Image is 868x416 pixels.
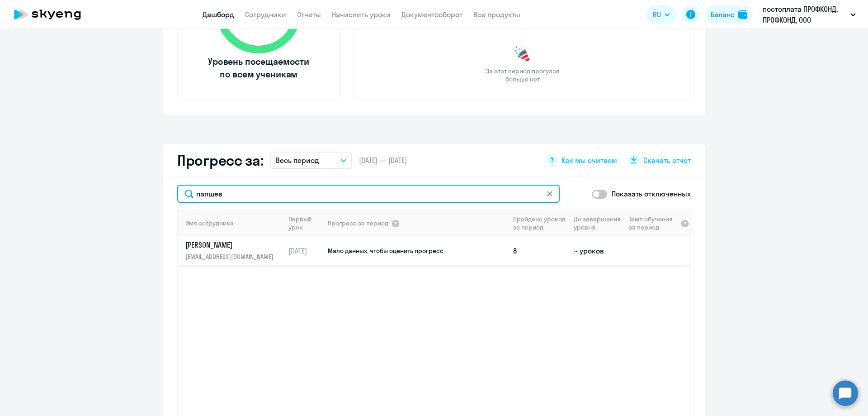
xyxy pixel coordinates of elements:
p: [PERSON_NAME] [185,240,278,250]
span: За этот период прогулов больше нет [485,67,561,83]
td: [DATE] [285,236,327,265]
span: [DATE] — [DATE] [359,155,407,165]
td: ~ уроков [570,236,625,265]
th: Имя сотрудника [178,210,285,236]
button: Весь период [270,152,352,169]
img: congrats [514,45,532,63]
p: Показать отключенных [612,188,691,199]
button: постоплата ПРОФКОНД, ПРОФКОНД, ООО [758,4,860,25]
img: balance [738,10,747,19]
a: Документооборот [401,10,462,19]
a: Отчеты [297,10,321,19]
td: 8 [509,236,570,265]
p: Весь период [276,155,319,166]
input: Поиск по имени, email, продукту или статусу [177,185,560,203]
span: Как мы считаем [561,155,617,165]
button: RU [646,5,676,24]
a: Все продукты [473,10,520,19]
span: RU [653,9,661,20]
h2: Прогресс за: [177,151,263,169]
div: Баланс [711,9,735,20]
p: постоплата ПРОФКОНД, ПРОФКОНД, ООО [763,4,847,25]
span: Уровень посещаемости по всем ученикам [207,55,311,81]
a: [PERSON_NAME][EMAIL_ADDRESS][DOMAIN_NAME] [185,240,284,262]
a: Дашборд [203,10,234,19]
span: Темп обучения за период [629,215,678,231]
p: [EMAIL_ADDRESS][DOMAIN_NAME] [185,252,278,262]
span: Скачать отчет [643,155,691,165]
span: Прогресс за период [328,219,388,227]
th: Первый урок [285,210,327,236]
th: Пройдено уроков за период [509,210,570,236]
span: Мало данных, чтобы оценить прогресс [328,247,443,255]
a: Начислить уроки [332,10,391,19]
button: Балансbalance [705,5,753,24]
th: До завершения уровня [570,210,625,236]
a: Сотрудники [245,10,286,19]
